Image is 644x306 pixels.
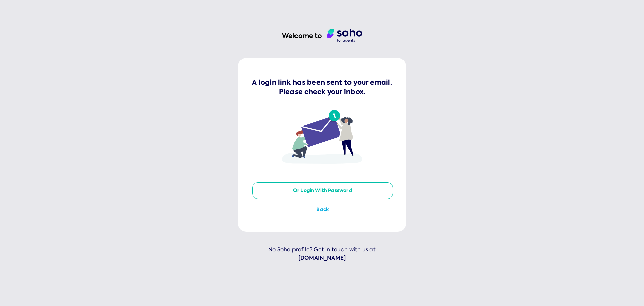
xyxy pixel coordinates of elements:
p: No Soho profile? Get in touch with us at [238,245,406,262]
button: Back [252,202,393,218]
img: agent logo [327,29,362,43]
button: or login with password [252,182,393,199]
img: link [282,110,362,164]
p: A login link has been sent to your email. Please check your inbox. [252,78,392,96]
a: [DOMAIN_NAME] [238,254,406,262]
h1: Welcome to [282,31,322,40]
